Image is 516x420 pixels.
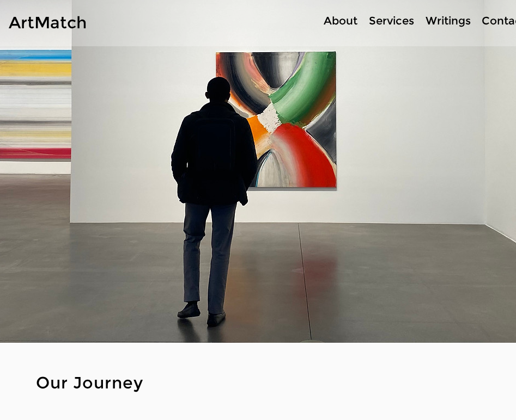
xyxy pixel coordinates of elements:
a: Services [363,13,420,29]
p: Services [363,13,420,29]
a: About [318,13,363,29]
p: About [318,13,363,29]
span: Our Journey [36,373,143,393]
a: Writings [420,13,476,29]
a: ArtMatch [9,13,87,33]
